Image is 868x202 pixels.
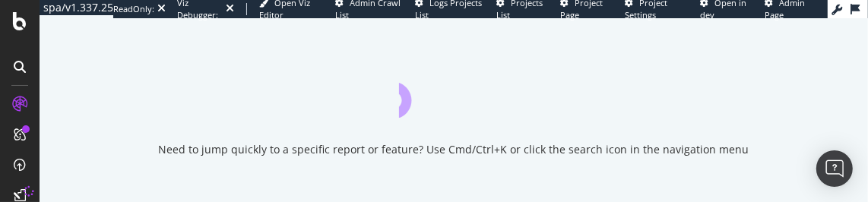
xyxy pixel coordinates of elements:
div: Open Intercom Messenger [816,150,853,187]
div: Need to jump quickly to a specific report or feature? Use Cmd/Ctrl+K or click the search icon in ... [159,142,749,157]
div: animation [399,63,508,118]
div: ReadOnly: [113,3,154,15]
